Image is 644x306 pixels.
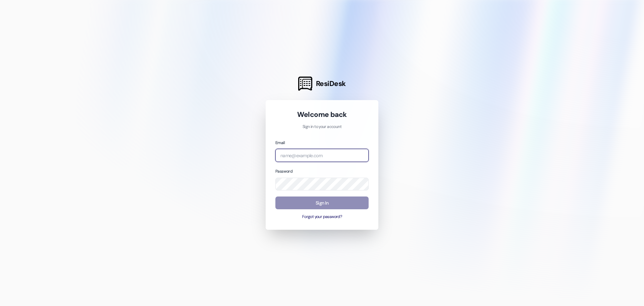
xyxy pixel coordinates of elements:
img: ResiDesk Logo [298,77,312,91]
span: ResiDesk [316,79,346,88]
p: Sign in to your account [275,124,369,130]
label: Email [275,140,285,145]
button: Sign In [275,196,369,210]
h1: Welcome back [275,110,369,119]
input: name@example.com [275,149,369,162]
button: Forgot your password? [275,214,369,220]
label: Password [275,169,292,174]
